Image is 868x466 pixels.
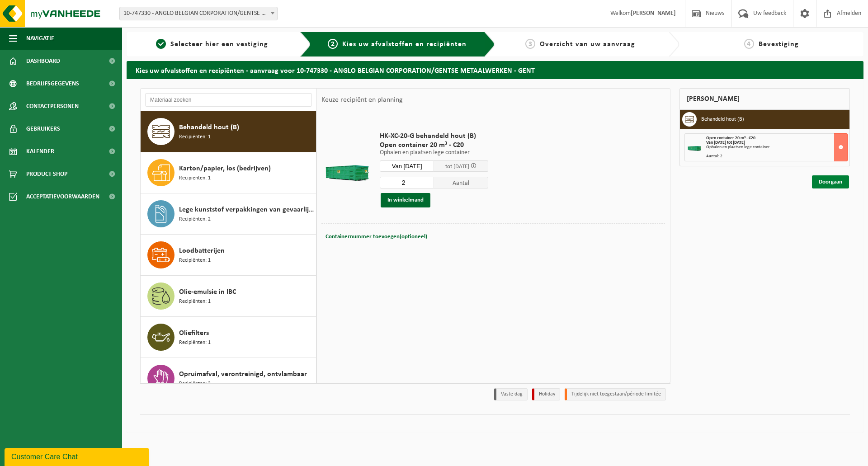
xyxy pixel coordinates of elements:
[179,287,236,297] span: Olie-emulsie in IBC
[179,122,239,133] span: Behandeld hout (B)
[380,132,488,141] span: HK-XC-20-G behandeld hout (B)
[445,164,469,169] span: tot [DATE]
[525,39,535,49] span: 3
[179,297,211,306] span: Recipiënten: 1
[141,111,316,152] button: Behandeld hout (B) Recipiënten: 1
[179,328,209,339] span: Oliefilters
[141,317,316,358] button: Oliefilters Recipiënten: 1
[131,39,293,50] a: 1Selecteer hier een vestiging
[328,39,338,49] span: 2
[141,235,316,276] button: Loodbatterijen Recipiënten: 1
[26,185,99,208] span: Acceptatievoorwaarden
[120,7,277,20] span: 10-747330 - ANGLO BELGIAN CORPORATION/GENTSE METAALWERKEN - GENT
[26,118,60,140] span: Gebruikers
[759,41,799,48] span: Bevestiging
[179,380,211,388] span: Recipiënten: 2
[381,193,430,207] button: In winkelmand
[170,41,268,48] span: Selecteer hier een vestiging
[26,27,54,50] span: Navigatie
[179,163,271,174] span: Karton/papier, los (bedrijven)
[179,215,211,224] span: Recipiënten: 2
[812,175,849,188] a: Doorgaan
[26,140,54,163] span: Kalender
[701,112,744,127] h3: Behandeld hout (B)
[141,276,316,317] button: Olie-emulsie in IBC Recipiënten: 1
[380,141,488,150] span: Open container 20 m³ - C20
[26,72,79,95] span: Bedrijfsgegevens
[540,41,635,48] span: Overzicht van uw aanvraag
[179,339,211,347] span: Recipiënten: 1
[317,89,407,111] div: Keuze recipiënt en planning
[565,388,666,400] li: Tijdelijk niet toegestaan/période limitée
[179,245,225,256] span: Loodbatterijen
[325,231,428,243] button: Containernummer toevoegen(optioneel)
[434,177,488,188] span: Aantal
[119,7,278,20] span: 10-747330 - ANGLO BELGIAN CORPORATION/GENTSE METAALWERKEN - GENT
[706,145,848,150] div: Ophalen en plaatsen lege container
[494,388,528,400] li: Vaste dag
[380,160,434,172] input: Selecteer datum
[26,50,60,72] span: Dashboard
[744,39,754,49] span: 4
[342,41,467,48] span: Kies uw afvalstoffen en recipiënten
[141,358,316,399] button: Opruimafval, verontreinigd, ontvlambaar Recipiënten: 2
[179,369,307,380] span: Opruimafval, verontreinigd, ontvlambaar
[706,136,755,141] span: Open container 20 m³ - C20
[380,150,488,156] p: Ophalen en plaatsen lege container
[179,133,211,141] span: Recipiënten: 1
[706,154,848,159] div: Aantal: 2
[179,256,211,265] span: Recipiënten: 1
[532,388,560,400] li: Holiday
[5,446,151,466] iframe: chat widget
[325,234,427,240] span: Containernummer toevoegen(optioneel)
[706,140,745,145] strong: Van [DATE] tot [DATE]
[145,93,312,107] input: Materiaal zoeken
[26,95,79,118] span: Contactpersonen
[679,88,850,110] div: [PERSON_NAME]
[179,204,314,215] span: Lege kunststof verpakkingen van gevaarlijke stoffen
[156,39,166,49] span: 1
[141,152,316,193] button: Karton/papier, los (bedrijven) Recipiënten: 1
[127,61,863,79] h2: Kies uw afvalstoffen en recipiënten - aanvraag voor 10-747330 - ANGLO BELGIAN CORPORATION/GENTSE ...
[631,10,676,17] strong: [PERSON_NAME]
[26,163,67,185] span: Product Shop
[179,174,211,183] span: Recipiënten: 1
[141,193,316,235] button: Lege kunststof verpakkingen van gevaarlijke stoffen Recipiënten: 2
